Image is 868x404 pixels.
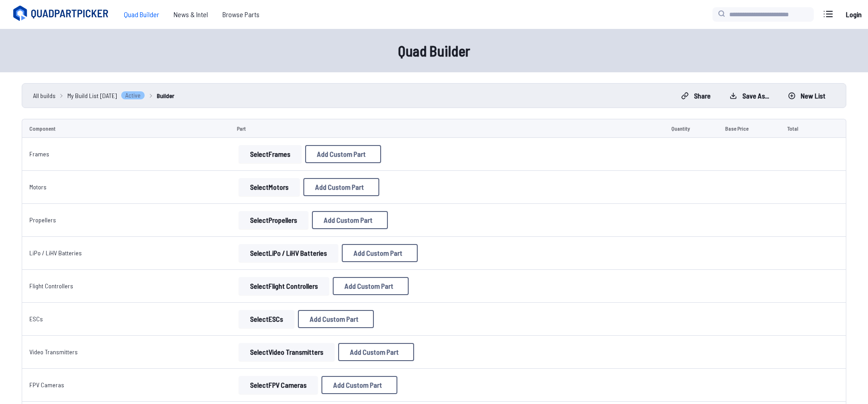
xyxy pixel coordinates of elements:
span: Add Custom Part [350,348,399,356]
td: Part [230,119,664,138]
span: My Build List [DATE] [67,91,117,100]
span: Add Custom Part [310,315,359,323]
a: FPV Cameras [29,381,64,389]
a: My Build List [DATE]Active [67,91,145,100]
button: Add Custom Part [298,310,374,328]
a: Quad Builder [117,5,166,23]
a: SelectPropellers [237,211,310,229]
button: Add Custom Part [333,277,409,295]
a: News & Intel [166,5,215,23]
button: Add Custom Part [312,211,388,229]
span: Add Custom Part [324,216,373,224]
span: Add Custom Part [333,381,382,389]
button: Add Custom Part [303,178,379,196]
span: Add Custom Part [317,150,366,158]
a: Frames [29,150,49,158]
button: SelectMotors [239,178,300,196]
td: Component [22,119,230,138]
td: Quantity [664,119,718,138]
a: Motors [29,183,47,191]
a: SelectFPV Cameras [237,376,320,394]
button: SelectLiPo / LiHV Batteries [239,244,338,262]
a: Propellers [29,216,56,224]
a: Browse Parts [215,5,267,23]
a: Login [843,5,864,23]
button: SelectFlight Controllers [239,277,329,295]
h1: Quad Builder [145,40,723,61]
span: Add Custom Part [315,183,364,191]
button: Add Custom Part [305,145,381,163]
a: SelectLiPo / LiHV Batteries [237,244,340,262]
a: SelectFlight Controllers [237,277,331,295]
a: ESCs [29,315,43,323]
button: Add Custom Part [342,244,418,262]
a: Flight Controllers [29,282,73,290]
button: Add Custom Part [338,343,414,361]
td: Total [780,119,822,138]
span: Add Custom Part [354,249,402,257]
button: Save as... [722,89,777,103]
button: Add Custom Part [321,376,397,394]
span: Add Custom Part [344,282,393,290]
a: SelectMotors [237,178,302,196]
td: Base Price [718,119,780,138]
a: All builds [33,91,56,100]
button: SelectFPV Cameras [239,376,318,394]
button: SelectFrames [239,145,302,163]
button: SelectPropellers [239,211,308,229]
a: SelectFrames [237,145,303,163]
a: Builder [157,91,175,100]
a: SelectESCs [237,310,296,328]
button: Share [674,89,718,103]
a: Video Transmitters [29,348,78,356]
button: SelectESCs [239,310,294,328]
span: Active [121,91,145,100]
button: New List [780,89,833,103]
a: SelectVideo Transmitters [237,343,336,361]
a: LiPo / LiHV Batteries [29,249,82,257]
button: SelectVideo Transmitters [239,343,335,361]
